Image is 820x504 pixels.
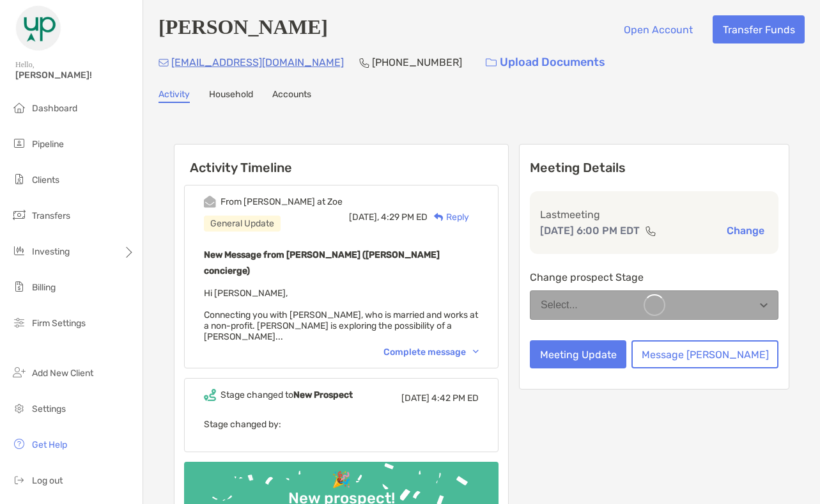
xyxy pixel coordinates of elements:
span: Pipeline [32,139,64,150]
img: Email Icon [159,59,169,67]
span: Investing [32,246,70,257]
img: Event icon [204,389,216,401]
button: Message [PERSON_NAME] [631,340,778,368]
span: Billing [32,282,56,293]
span: Settings [32,404,66,414]
span: Get Help [32,439,67,450]
div: General Update [204,216,281,232]
span: Clients [32,175,59,185]
img: Chevron icon [473,350,479,354]
p: Last meeting [540,207,768,223]
div: 🎉 [327,471,356,489]
p: Stage changed by: [204,416,479,432]
img: pipeline icon [12,136,27,151]
img: Zoe Logo [15,5,61,51]
img: transfers icon [12,207,27,223]
a: Upload Documents [477,49,614,76]
p: [PHONE_NUMBER] [372,54,462,70]
img: communication type [645,226,656,236]
span: 4:29 PM ED [381,212,428,223]
p: [DATE] 6:00 PM EDT [540,223,640,239]
img: Event icon [204,196,216,208]
span: Firm Settings [32,318,86,329]
button: Open Account [614,15,702,43]
div: Complete message [383,347,479,358]
h6: Activity Timeline [174,145,508,175]
span: [PERSON_NAME]! [15,70,135,81]
a: Accounts [272,89,311,103]
b: New Message from [PERSON_NAME] ([PERSON_NAME] concierge) [204,249,440,276]
img: investing icon [12,243,27,258]
button: Transfer Funds [713,15,805,43]
span: Hi [PERSON_NAME], Connecting you with [PERSON_NAME], who is married and works at a non-profit. [P... [204,288,478,342]
div: Stage changed to [220,390,353,400]
button: Meeting Update [530,340,626,368]
span: Add New Client [32,368,93,379]
img: logout icon [12,472,27,487]
span: Log out [32,475,63,486]
img: get-help icon [12,436,27,452]
p: [EMAIL_ADDRESS][DOMAIN_NAME] [171,54,344,70]
img: billing icon [12,279,27,294]
b: New Prospect [293,390,353,400]
img: settings icon [12,400,27,416]
a: Activity [159,89,190,103]
p: Meeting Details [530,160,778,176]
img: dashboard icon [12,100,27,115]
span: Transfers [32,210,70,221]
span: 4:42 PM ED [431,393,479,404]
p: Change prospect Stage [530,269,778,285]
img: Reply icon [434,213,444,221]
span: [DATE] [401,393,429,404]
img: clients icon [12,171,27,187]
img: Phone Icon [359,58,369,68]
img: button icon [486,58,497,67]
span: [DATE], [349,212,379,223]
h4: [PERSON_NAME] [159,15,328,43]
img: firm-settings icon [12,315,27,330]
a: Household [209,89,253,103]
button: Change [723,224,768,237]
span: Dashboard [32,103,77,114]
img: add_new_client icon [12,365,27,380]
div: Reply [428,210,469,224]
div: From [PERSON_NAME] at Zoe [220,196,343,207]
